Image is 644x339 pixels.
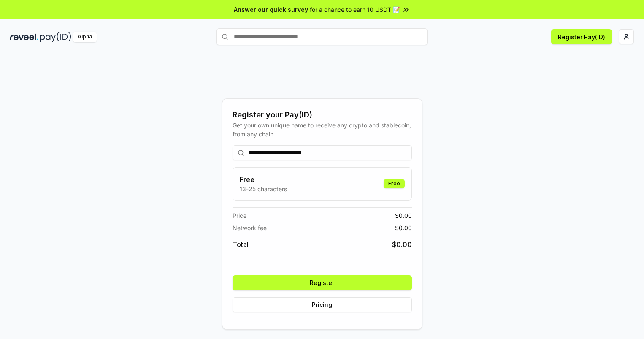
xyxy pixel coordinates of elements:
[384,179,405,188] div: Free
[234,5,308,14] span: Answer our quick survey
[40,32,71,42] img: pay_id
[233,297,412,312] button: Pricing
[233,223,267,232] span: Network fee
[73,32,97,42] div: Alpha
[233,211,246,220] span: Price
[233,239,249,250] span: Total
[233,121,412,138] div: Get your own unique name to receive any crypto and stablecoin, from any chain
[310,5,400,14] span: for a chance to earn 10 USDT 📝
[240,184,287,193] p: 13-25 characters
[240,174,287,184] h3: Free
[233,109,412,121] div: Register your Pay(ID)
[551,29,612,44] button: Register Pay(ID)
[395,211,412,220] span: $ 0.00
[233,275,412,290] button: Register
[395,223,412,232] span: $ 0.00
[392,239,412,250] span: $ 0.00
[10,32,38,42] img: reveel_dark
